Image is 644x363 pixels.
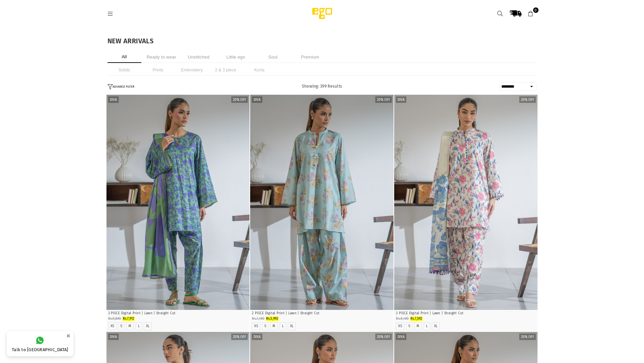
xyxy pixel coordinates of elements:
label: S [120,324,122,328]
div: 1 / 4 [394,95,538,310]
label: XS [111,324,114,328]
li: Embroidery [175,65,209,75]
label: 20% off [231,96,248,103]
a: Talk to [GEOGRAPHIC_DATA] [7,331,73,356]
a: 1 / 42 / 43 / 44 / 4 [106,95,250,310]
span: Rs.7,490 [252,317,264,321]
li: Soul [256,51,290,63]
label: 20% off [519,334,536,340]
label: L [426,324,428,328]
label: Diva [396,96,406,103]
label: 20% off [375,96,392,103]
p: 3 PIECE Digital Print | Lawn | Straight Cut [396,311,536,316]
label: Diva [396,334,406,340]
div: 1 / 4 [250,95,393,310]
label: M [416,324,419,328]
li: Prints [141,65,175,75]
li: Kurta [243,65,277,75]
button: × [64,330,72,341]
label: L [138,324,140,328]
li: Unstitched [182,51,216,63]
a: 0 [525,7,537,20]
label: XL [434,324,438,328]
label: Diva [252,334,262,340]
span: Rs.9,490 [396,317,409,321]
img: Scenic 2 piece [250,95,393,310]
label: XS [254,324,258,328]
span: Rs.5,992 [266,317,279,321]
label: S [264,324,266,328]
span: 0 [533,7,539,13]
li: Ready to wear [145,51,178,63]
p: 2 PIECE Digital Print | Lawn | Straight Cut [252,311,392,316]
li: Solids [108,65,141,75]
label: M [272,324,275,328]
label: Diva [108,96,119,103]
h1: NEW ARRIVALS [108,38,537,44]
label: Diva [108,334,119,340]
label: XS [398,324,402,328]
img: Groove 3 piece [106,95,250,310]
label: Diva [252,96,262,103]
label: XL [290,324,294,328]
p: 3 PIECE Digital Print | Lawn | Straight Cut [108,311,248,316]
span: Showing: 399 Results [302,84,342,89]
label: XL [146,324,150,328]
a: 1 / 42 / 43 / 44 / 4 [394,95,538,310]
label: S [408,324,410,328]
button: ADVANCE FILTER [108,84,134,90]
a: 1 / 42 / 43 / 44 / 4 [250,95,393,310]
img: Forever 3 piece [394,95,538,310]
li: 2 & 3 piece [209,65,243,75]
span: Rs.9,890 [108,317,121,321]
a: Menu [104,11,117,16]
span: Rs.7,912 [123,317,135,321]
label: 20% off [231,334,248,340]
img: Ego [293,7,351,20]
li: Premium [293,51,327,63]
label: 20% off [519,96,536,103]
label: L [282,324,284,328]
a: Search [494,7,506,20]
li: Little ego [219,51,253,63]
div: 1 / 4 [106,95,250,310]
label: 20% off [375,334,392,340]
label: M [128,324,131,328]
span: Rs.7,592 [410,317,423,321]
li: All [108,51,141,63]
